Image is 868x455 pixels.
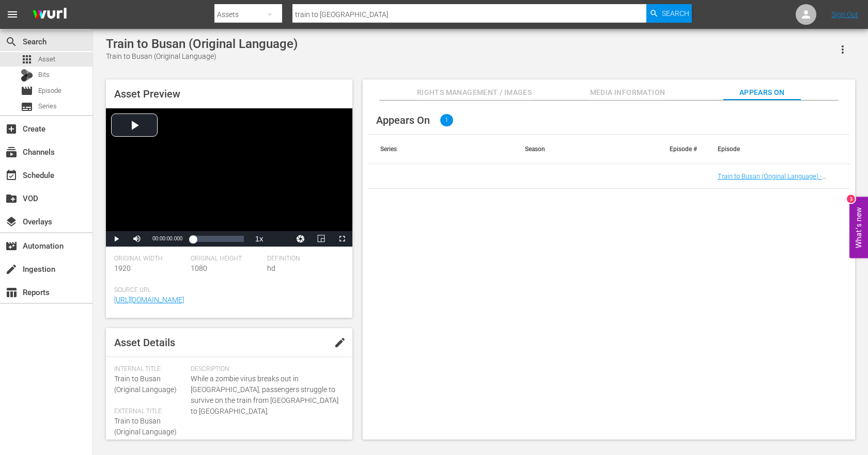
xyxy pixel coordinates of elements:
span: Appears On [723,86,801,99]
a: Train to Busan (Original Language) - TVMA [718,172,826,188]
span: Bits [38,70,50,80]
a: [URL][DOMAIN_NAME] [114,296,184,304]
button: Mute [127,231,147,247]
span: hd [267,264,275,272]
span: Source Url [114,286,339,295]
button: Fullscreen [332,231,352,247]
span: Episode [21,85,33,97]
a: Sign Out [831,10,858,19]
span: Rights Management / Images [417,86,532,99]
span: Channels [5,146,18,158]
span: Description: [191,365,338,373]
button: Play [106,231,127,247]
span: 1080 [191,264,207,272]
button: Playback Rate [249,231,270,247]
button: Open Feedback Widget [849,197,868,258]
span: 1920 [114,264,131,272]
th: Series [368,135,513,164]
span: While a zombie virus breaks out in [GEOGRAPHIC_DATA], passengers struggle to survive on the train... [191,373,338,417]
span: Internal Title: [114,365,185,373]
span: Series [38,101,57,111]
th: Episode [705,135,850,164]
div: Progress Bar [193,236,243,242]
div: Video Player [106,108,352,247]
button: edit [328,330,352,355]
span: Search [5,36,18,48]
th: Season [513,135,657,164]
span: Automation [5,240,18,252]
span: Series [21,101,33,113]
span: Media Information [589,86,667,99]
img: ans4CAIJ8jUAAAAAAAAAAAAAAAAAAAAAAAAgQb4GAAAAAAAAAAAAAAAAAAAAAAAAJMjXAAAAAAAAAAAAAAAAAAAAAAAAgAT5G... [25,3,74,27]
span: Asset Preview [114,88,180,100]
span: Original Width [114,255,185,263]
span: Create [5,123,18,135]
span: Episode [38,86,61,96]
div: Train to Busan (Original Language) [106,37,298,51]
span: Ingestion [5,263,18,275]
span: VOD [5,192,18,205]
button: Jump To Time [290,231,311,247]
span: Reports [5,286,18,299]
span: edit [334,336,346,349]
span: Definition [267,255,338,263]
span: Search [662,4,689,23]
span: Train to Busan (Original Language) [114,417,177,436]
button: Search [646,4,692,23]
span: 1 [440,114,453,126]
span: Overlays [5,216,18,228]
div: 3 [847,195,855,203]
span: 00:00:00.000 [152,236,182,241]
span: Train to Busan (Original Language) [114,375,177,394]
span: External Title: [114,408,185,416]
div: Bits [21,69,33,82]
button: Picture-in-Picture [311,231,332,247]
span: Asset [38,54,55,64]
div: Train to Busan (Original Language) [106,51,298,62]
span: Appears On [376,114,430,126]
span: Schedule [5,169,18,182]
th: Episode # [657,135,705,164]
span: Original Height [191,255,262,263]
span: Asset [21,53,33,66]
span: menu [6,8,19,21]
span: Asset Details [114,336,175,349]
